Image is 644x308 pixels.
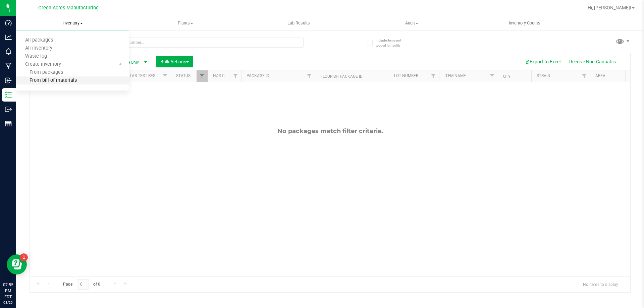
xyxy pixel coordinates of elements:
[16,46,61,51] span: All inventory
[5,34,12,41] inline-svg: Analytics
[376,38,409,48] span: Include items not tagged for facility
[394,73,418,78] a: Lot Number
[16,78,77,83] span: From bill of materials
[16,16,129,30] a: Inventory All packages All inventory Waste log Create inventory From packages From bill of materials
[355,16,468,30] a: Audit
[3,282,13,300] p: 07:55 PM EDT
[176,73,191,78] a: Status
[160,70,171,82] a: Filter
[578,279,624,289] span: No items to display
[16,38,62,43] span: All packages
[16,70,63,75] span: From packages
[5,91,12,98] inline-svg: Inventory
[520,56,565,67] button: Export to Excel
[500,20,549,26] span: Inventory Counts
[278,20,319,26] span: Lab Results
[468,16,581,30] a: Inventory Counts
[537,73,550,78] a: Strain
[588,5,631,10] span: Hi, [PERSON_NAME]!
[38,5,99,11] span: Green Acres Manufacturing
[356,20,468,26] span: Audit
[230,70,241,82] a: Filter
[30,38,304,48] input: Search Package ID, Item Name, SKU, Lot or Part Number...
[5,106,12,113] inline-svg: Outbound
[3,300,13,305] p: 08/20
[57,279,106,290] span: Page of 0
[304,70,315,82] a: Filter
[16,54,56,59] span: Waste log
[579,70,590,82] a: Filter
[160,59,189,64] span: Bulk Actions
[16,20,129,26] span: Inventory
[487,70,498,82] a: Filter
[208,70,241,82] th: Has COA
[20,253,28,261] iframe: Resource center unread badge
[129,20,242,26] span: Plants
[565,56,620,67] button: Receive Non-Cannabis
[16,62,70,67] span: Create inventory
[5,63,12,69] inline-svg: Manufacturing
[5,77,12,84] inline-svg: Inbound
[444,73,466,78] a: Item Name
[503,74,511,79] a: Qty
[129,16,242,30] a: Plants
[7,254,27,274] iframe: Resource center
[242,16,355,30] a: Lab Results
[247,73,269,78] a: Package ID
[109,73,162,78] a: External Lab Test Result
[156,56,193,67] button: Bulk Actions
[5,19,12,26] inline-svg: Dashboard
[5,48,12,55] inline-svg: Monitoring
[320,74,363,79] a: Flourish Package ID
[30,127,630,135] div: No packages match filter criteria.
[197,70,208,82] a: Filter
[595,73,605,78] a: Area
[5,120,12,127] inline-svg: Reports
[428,70,439,82] a: Filter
